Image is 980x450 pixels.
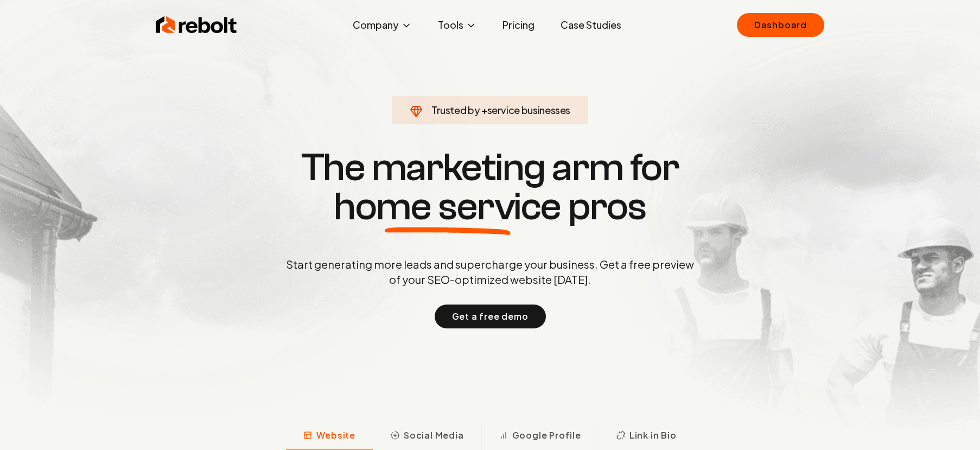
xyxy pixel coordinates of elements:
span: Google Profile [512,429,581,442]
span: Link in Bio [629,429,677,442]
button: Company [344,14,421,36]
span: service businesses [487,104,571,116]
span: + [481,104,487,116]
a: Case Studies [552,14,630,36]
button: Get a free demo [435,305,546,328]
a: Pricing [494,14,543,36]
p: Start generating more leads and supercharge your business. Get a free preview of your SEO-optimiz... [284,257,696,287]
a: Dashboard [737,13,824,37]
span: Social Media [404,429,464,442]
h1: The marketing arm for pros [230,148,750,226]
button: Tools [429,14,485,36]
span: home service [334,187,561,226]
span: Website [316,429,355,442]
img: Rebolt Logo [156,14,237,36]
span: Trusted by [431,104,480,116]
